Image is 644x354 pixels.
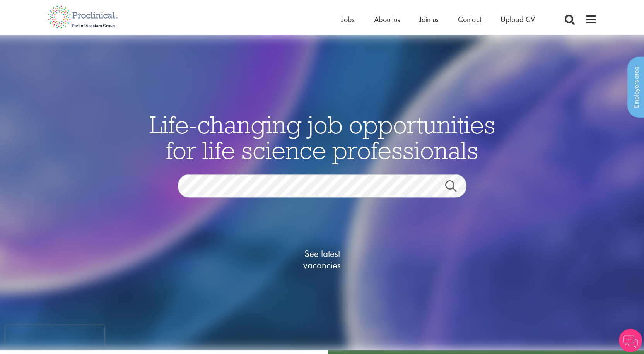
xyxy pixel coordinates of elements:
[619,329,642,352] img: Chatbot
[501,14,535,24] a: Upload CV
[5,325,104,349] iframe: reCAPTCHA
[149,109,495,166] span: Life-changing job opportunities for life science professionals
[342,14,355,24] a: Jobs
[284,217,361,302] a: See latestvacancies
[458,14,481,24] a: Contact
[439,180,472,196] a: Job search submit button
[374,14,400,24] a: About us
[419,14,439,24] a: Join us
[284,248,361,271] span: See latest vacancies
